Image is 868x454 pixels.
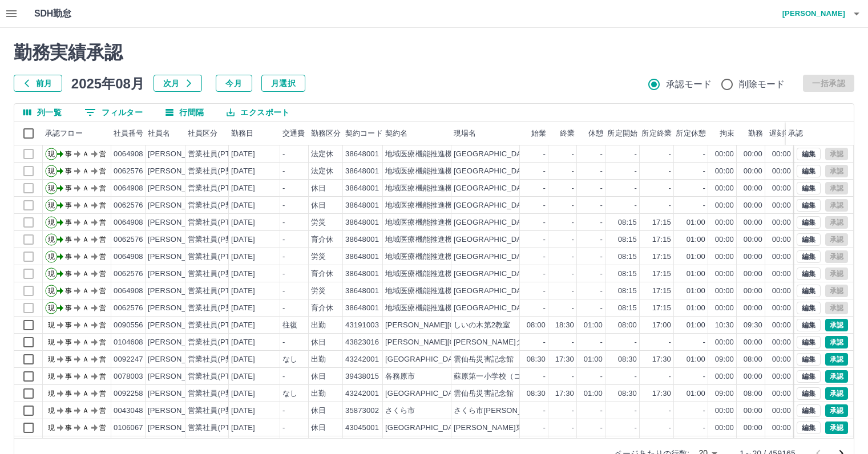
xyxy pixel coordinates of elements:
div: - [600,200,603,211]
div: 地域医療機能推進機構 [385,252,461,262]
div: 社員区分 [188,121,218,145]
div: 育介休 [311,303,333,314]
div: 所定休憩 [674,121,708,145]
div: - [543,149,546,160]
text: 事 [65,270,72,278]
div: 地域医療機能推進機構 [385,200,461,211]
button: 承認 [825,353,848,366]
button: 今月 [216,75,252,92]
div: 契約名 [385,121,407,145]
text: 現 [48,287,55,295]
div: - [282,252,285,262]
div: 所定終業 [640,121,674,145]
div: 法定休 [311,149,333,160]
button: 承認 [825,370,848,383]
button: 次月 [154,75,202,92]
button: 編集 [797,233,821,246]
button: エクスポート [217,104,298,121]
div: - [543,183,546,194]
div: [PERSON_NAME] [148,200,210,211]
text: 営 [99,253,106,261]
div: 00:00 [772,217,791,228]
button: 承認 [825,404,848,417]
div: 勤務 [748,121,763,145]
div: - [635,200,637,211]
div: 遅刻等 [769,121,792,145]
button: 承認 [825,387,848,400]
div: 労災 [311,286,326,297]
div: 0064908 [114,286,143,297]
text: Ａ [82,236,89,244]
div: 現場名 [454,121,476,145]
div: 0064908 [114,217,143,228]
div: 38648001 [345,234,379,245]
div: 営業社員(PT契約) [188,183,248,194]
text: 現 [48,304,55,312]
button: 編集 [797,165,821,177]
div: [DATE] [231,217,255,228]
div: 営業社員(P契約) [188,303,243,314]
div: 勤務日 [231,121,253,145]
div: - [703,200,705,211]
div: 交通費 [280,121,309,145]
text: 営 [99,184,106,192]
button: 編集 [797,370,821,383]
div: 00:00 [715,166,734,177]
div: [DATE] [231,252,255,262]
button: 編集 [797,267,821,280]
button: 列選択 [14,104,71,121]
div: - [282,269,285,279]
div: 17:15 [652,269,671,279]
text: 事 [65,287,72,295]
div: 始業 [531,121,546,145]
div: 38648001 [345,183,379,194]
div: 始業 [520,121,548,145]
div: 契約コード [343,121,383,145]
div: 地域医療機能推進機構 [385,183,461,194]
div: 社員名 [148,121,170,145]
text: 営 [99,218,106,226]
div: - [282,303,285,314]
div: 地域医療機能推進機構 [385,269,461,279]
text: 営 [99,304,106,312]
text: 事 [65,236,72,244]
div: - [572,252,574,262]
button: 編集 [797,285,821,297]
button: 編集 [797,199,821,212]
div: 38648001 [345,217,379,228]
div: - [572,217,574,228]
button: 編集 [797,336,821,348]
span: 削除モード [739,78,785,91]
div: [GEOGRAPHIC_DATA] [454,303,532,314]
div: 社員区分 [185,121,229,145]
button: 編集 [797,216,821,229]
div: 終業 [548,121,577,145]
div: 00:00 [772,234,791,245]
div: 営業社員(P契約) [188,234,243,245]
div: 00:00 [744,217,762,228]
div: [PERSON_NAME] [148,303,210,314]
text: 営 [99,167,106,175]
button: 編集 [797,319,821,331]
div: 勤務 [737,121,765,145]
text: Ａ [82,184,89,192]
div: - [572,286,574,297]
text: 現 [48,253,55,261]
div: [GEOGRAPHIC_DATA] [454,286,532,297]
div: 01:00 [687,217,705,228]
div: 38648001 [345,303,379,314]
div: 育介休 [311,269,333,279]
div: 営業社員(P契約) [188,269,243,279]
div: [GEOGRAPHIC_DATA] [454,149,532,160]
div: [GEOGRAPHIC_DATA] [454,166,532,177]
div: - [572,149,574,160]
div: 社員番号 [114,121,144,145]
div: 休憩 [577,121,605,145]
button: 編集 [797,148,821,160]
text: 現 [48,270,55,278]
div: 00:00 [715,149,734,160]
div: [DATE] [231,200,255,211]
button: 編集 [797,387,821,400]
div: 00:00 [772,269,791,279]
text: Ａ [82,270,89,278]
